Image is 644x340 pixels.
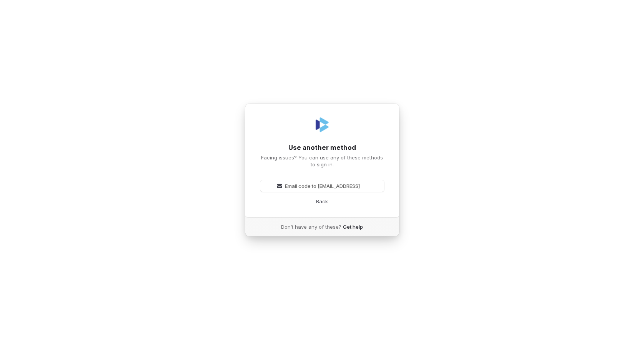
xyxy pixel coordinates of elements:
[260,154,384,168] p: Facing issues? You can use any of these methods to sign in.
[343,223,363,230] a: Get help
[313,116,331,134] img: Coverbase
[260,180,384,192] button: Email code to [EMAIL_ADDRESS]
[260,143,384,152] h1: Use another method
[285,183,360,189] span: Email code to [EMAIL_ADDRESS]
[316,198,328,205] a: Back
[281,223,341,230] span: Don’t have any of these?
